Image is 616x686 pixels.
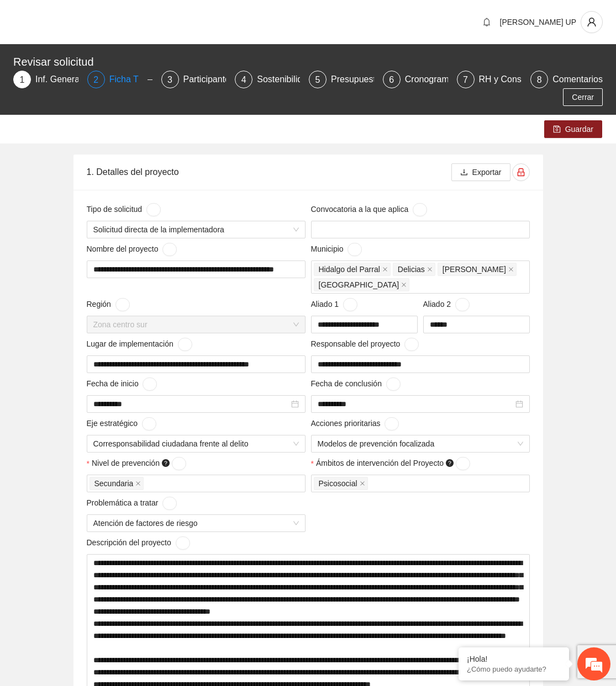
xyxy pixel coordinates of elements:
[87,203,161,216] span: Tipo de solicitud
[89,477,144,490] span: Secundaria
[513,168,529,177] span: lock
[405,71,463,88] div: Cronograma
[512,163,530,181] button: lock
[311,298,357,311] span: Aliado 1
[467,655,561,663] div: ¡Hola!
[500,18,576,26] span: [PERSON_NAME] UP
[311,338,419,351] span: Responsable del proyecto
[319,279,399,291] span: [GEOGRAPHIC_DATA]
[109,71,148,88] div: Ficha T
[87,536,190,550] span: Descripción del proyecto
[183,71,244,88] div: Participantes
[235,71,300,88] div: 4Sostenibilidad
[537,75,542,84] span: 8
[87,497,177,510] span: Problemática a tratar
[401,282,407,288] span: close
[467,665,561,673] p: ¿Cómo puedo ayudarte?
[318,435,523,452] span: Modelos de prevención focalizada
[478,18,495,26] span: bell
[423,298,470,311] span: Aliado 2
[94,477,134,490] span: Secundaria
[241,75,246,84] span: 4
[146,203,161,216] button: Tipo de solicitud
[315,75,320,84] span: 5
[443,263,506,275] span: [PERSON_NAME]
[161,71,227,88] div: 3Participantes
[552,71,603,88] div: Comentarios
[115,298,130,311] button: Región
[553,125,561,134] span: save
[87,298,130,311] span: Región
[565,123,593,135] span: Guardar
[311,243,362,256] span: Municipio
[311,377,401,391] span: Fecha de conclusión
[463,75,468,84] span: 7
[343,298,357,311] button: Aliado 1
[311,203,427,216] span: Convocatoria a la que aplica
[314,477,368,490] span: Psicosocial
[451,163,510,181] button: downloadExportar
[20,75,25,84] span: 1
[167,75,172,84] span: 3
[446,459,454,467] span: question-circle
[13,53,596,71] div: Revisar solicitud
[257,71,321,88] div: Sostenibilidad
[427,267,433,272] span: close
[572,91,594,103] span: Cerrar
[92,457,186,470] span: Nivel de prevención
[162,497,177,510] button: Problemática a tratar
[93,221,299,238] span: Solicitud directa de la implementadora
[178,338,192,351] button: Lugar de implementación
[316,457,470,470] span: Ámbitos de intervención del Proyecto
[319,477,357,490] span: Psicosocial
[311,417,399,430] span: Acciones prioritarias
[563,88,603,106] button: Cerrar
[87,377,157,391] span: Fecha de inicio
[581,11,603,33] button: user
[413,203,427,216] button: Convocatoria a la que aplica
[87,156,451,188] div: 1. Detalles del proyecto
[143,377,157,391] button: Fecha de inicio
[309,71,374,88] div: 5Presupuesto
[162,243,177,256] button: Nombre del proyecto
[382,267,388,272] span: close
[87,71,152,88] div: 2Ficha T
[438,263,517,276] span: Cuauhtémoc
[383,71,448,88] div: 6Cronograma
[478,13,496,31] button: bell
[319,263,380,275] span: Hidalgo del Parral
[314,278,410,291] span: Chihuahua
[13,71,78,88] div: 1Inf. General
[87,243,177,256] span: Nombre del proyecto
[404,338,419,351] button: Responsable del proyecto
[530,71,603,88] div: 8Comentarios
[331,71,389,88] div: Presupuesto
[135,481,141,486] span: close
[389,75,394,84] span: 6
[393,263,435,276] span: Delicias
[460,168,468,177] span: download
[348,243,362,256] button: Municipio
[93,515,299,531] span: Atención de factores de riesgo
[386,377,401,391] button: Fecha de conclusión
[456,457,470,470] button: Ámbitos de intervención del Proyecto question-circle
[87,417,156,430] span: Eje estratégico
[172,457,186,470] button: Nivel de prevención question-circle
[544,120,602,138] button: saveGuardar
[93,435,299,452] span: Corresponsabilidad ciudadana frente al delito
[385,417,399,430] button: Acciones prioritarias
[581,17,602,27] span: user
[457,71,522,88] div: 7RH y Consultores
[398,263,425,275] span: Delicias
[142,417,156,430] button: Eje estratégico
[455,298,470,311] button: Aliado 2
[35,71,91,88] div: Inf. General
[360,481,365,486] span: close
[176,536,190,550] button: Descripción del proyecto
[162,459,170,467] span: question-circle
[479,71,557,88] div: RH y Consultores
[93,75,98,84] span: 2
[87,338,192,351] span: Lugar de implementación
[472,166,502,178] span: Exportar
[93,316,299,333] span: Zona centro sur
